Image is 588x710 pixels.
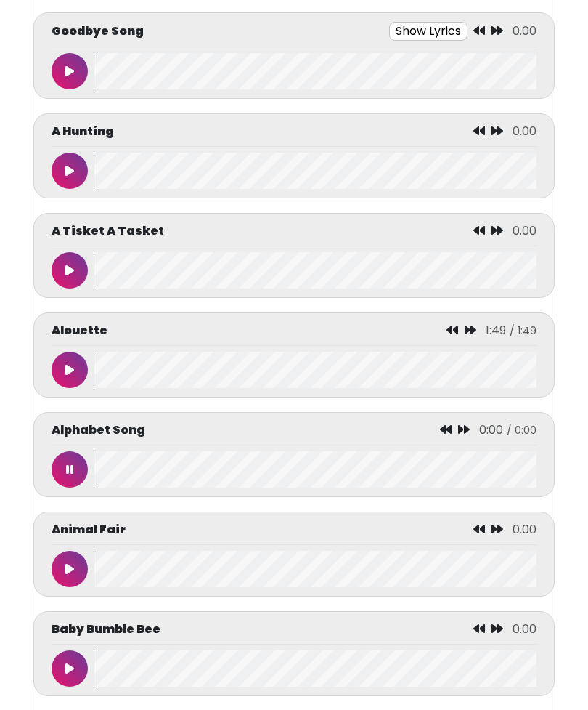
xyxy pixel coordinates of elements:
[52,521,126,538] p: Animal Fair
[52,621,160,638] p: Baby Bumble Bee
[513,521,536,538] span: 0.00
[507,423,536,437] span: / 0:00
[479,421,503,438] span: 0:00
[52,23,144,40] p: Goodbye Song
[52,222,164,240] p: A Tisket A Tasket
[52,123,114,140] p: A Hunting
[510,323,536,338] span: / 1:49
[52,421,145,439] p: Alphabet Song
[486,322,506,339] span: 1:49
[52,322,107,339] p: Alouette
[513,222,536,239] span: 0.00
[513,621,536,637] span: 0.00
[513,23,536,39] span: 0.00
[389,22,467,41] button: Show Lyrics
[513,123,536,140] span: 0.00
